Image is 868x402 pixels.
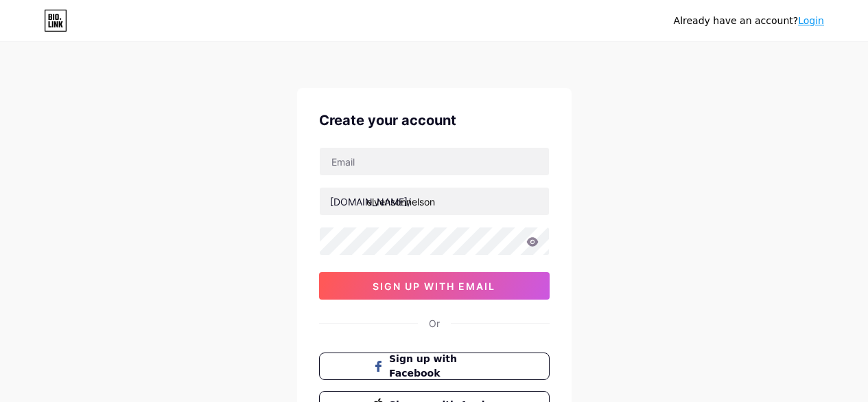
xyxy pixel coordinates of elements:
div: Or [429,316,440,331]
span: sign up with email [373,280,495,292]
div: Create your account [319,110,550,131]
div: [DOMAIN_NAME]/ [330,194,411,209]
button: Sign up with Facebook [319,353,550,380]
span: Sign up with Facebook [389,352,495,381]
input: username [320,188,549,215]
button: sign up with email [319,272,550,300]
input: Email [320,148,549,175]
div: Already have an account? [674,14,824,28]
a: Login [798,15,824,26]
